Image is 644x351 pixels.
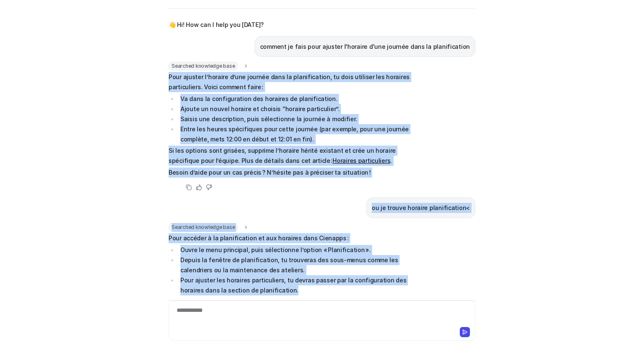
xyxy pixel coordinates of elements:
[169,62,238,70] span: Searched knowledge base
[260,42,470,52] p: comment je fais pour ajuster l'horaire d'une journée dans la planification
[178,245,415,255] li: Ouvre le menu principal, puis sélectionne l’option « Planification ».
[178,124,415,144] li: Entre les heures spécifiques pour cette journée (par exemple, pour une journée complète, mets 12:...
[178,275,415,295] li: Pour ajuster les horaires particuliers, tu devras passer par la configuration des horaires dans l...
[178,104,415,114] li: Ajoute un nouvel horaire et choisis “horaire particulier”.
[169,168,415,178] p: Besoin d’aide pour un cas précis ? N’hésite pas à préciser ta situation !
[169,223,238,231] span: Searched knowledge base
[169,20,264,30] p: 👋 Hi! How can I help you [DATE]?
[333,157,390,164] a: Horaires particuliers
[169,233,415,243] p: Pour accéder à la planification et aux horaires dans Cienapps :
[169,146,415,166] p: Si les options sont grisées, supprime l’horaire hérité existant et crée un horaire spécifique pou...
[178,255,415,275] li: Depuis la fenêtre de planification, tu trouveras des sous-menus comme les calendriers ou la maint...
[372,203,470,213] p: ou je trouve horaire planification<
[169,72,415,92] p: Pour ajuster l’horaire d’une journée dans la planification, tu dois utiliser les horaires particu...
[178,94,415,104] li: Va dans la configuration des horaires de planification.
[178,114,415,124] li: Saisis une description, puis sélectionne la journée à modifier.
